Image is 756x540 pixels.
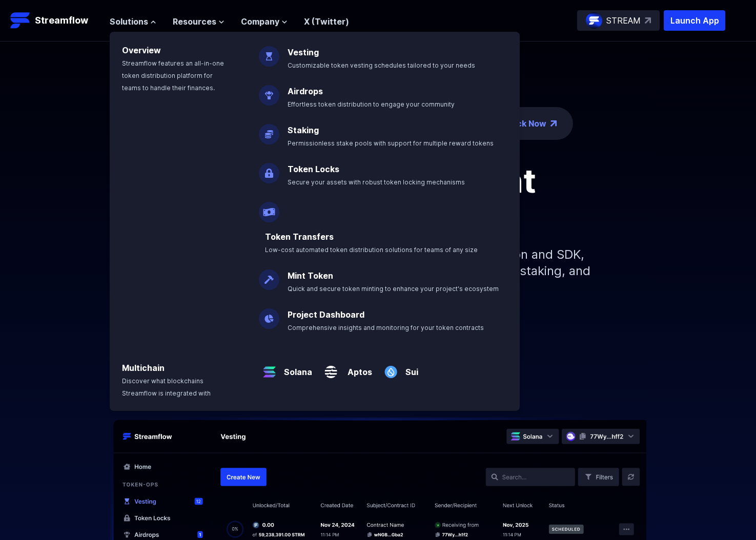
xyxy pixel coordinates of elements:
a: Token Transfers [265,232,334,242]
span: Comprehensive insights and monitoring for your token contracts [288,324,484,331]
span: Effortless token distribution to engage your community [288,100,455,108]
img: Vesting [259,38,279,67]
img: Token Locks [259,155,279,183]
a: Mint Token [288,271,333,281]
a: Aptos [341,358,372,378]
a: Token Locks [288,164,339,174]
span: Secure your assets with robust token locking mechanisms [288,178,465,186]
span: Customizable token vesting schedules tailored to your needs [288,61,475,69]
img: Mint Token [259,261,279,290]
span: Quick and secure token minting to enhance your project's ecosystem [288,285,499,293]
img: top-right-arrow.png [550,120,557,127]
a: Staking [288,125,319,135]
span: Resources [173,15,216,28]
a: Solana [280,358,312,378]
img: Aptos [320,354,341,382]
img: Project Dashboard [259,300,279,329]
a: Project Dashboard [288,309,364,320]
span: Discover what blockchains Streamflow is integrated with [122,377,211,397]
a: Check Now [500,117,546,130]
a: X (Twitter) [304,16,349,27]
p: STREAM [606,14,641,27]
img: Streamflow Logo [10,10,31,31]
img: Airdrops [259,77,279,106]
a: Streamflow [10,10,99,31]
a: STREAM [577,10,660,31]
a: Airdrops [288,86,323,96]
img: Sui [380,354,401,382]
img: Solana [259,354,280,382]
img: Staking [259,116,279,144]
button: Launch App [664,10,725,31]
button: Company [241,15,288,28]
a: Vesting [288,47,319,57]
span: Permissionless stake pools with support for multiple reward tokens [288,139,494,147]
img: streamflow-logo-circle.png [586,12,602,29]
img: top-right-arrow.svg [645,17,651,24]
span: Company [241,15,279,28]
span: Solutions [110,15,148,28]
img: Payroll [259,194,279,222]
span: Streamflow features an all-in-one token distribution platform for teams to handle their finances. [122,59,224,92]
span: Low-cost automated token distribution solutions for teams of any size [265,246,478,254]
a: Multichain [122,363,165,373]
p: Streamflow [35,13,88,28]
a: Overview [122,45,161,55]
a: Sui [401,358,418,378]
button: Solutions [110,15,156,28]
button: Resources [173,15,224,28]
